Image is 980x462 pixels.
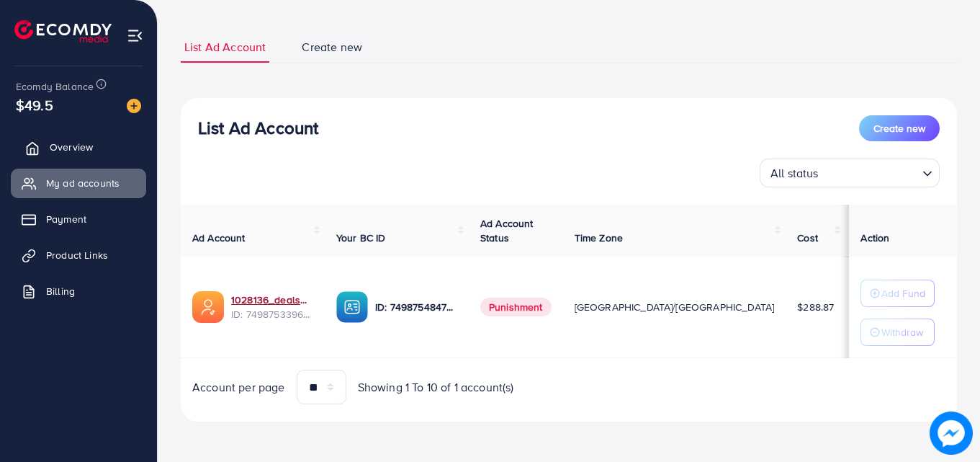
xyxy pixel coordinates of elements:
[302,39,362,55] span: Create new
[198,117,318,138] h3: List Ad Account
[480,298,552,316] span: Punishment
[50,140,93,154] span: Overview
[797,231,818,245] span: Cost
[46,212,86,226] span: Payment
[11,133,146,161] a: Overview
[14,20,112,43] img: logo
[16,79,94,94] span: Ecomdy Balance
[231,293,313,322] div: <span class='underline'>1028136_dealswaly_1745939946770</span></br>7498753396766244872
[184,39,266,55] span: List Ad Account
[575,300,775,314] span: [GEOGRAPHIC_DATA]/[GEOGRAPHIC_DATA]
[760,159,940,187] div: Search for option
[192,291,224,323] img: ic-ads-acc.e4c84228.svg
[873,121,925,136] span: Create new
[46,248,108,262] span: Product Links
[823,160,917,184] input: Search for option
[231,293,313,307] a: 1028136_dealswaly_1745939946770
[127,27,143,44] img: menu
[11,169,146,197] a: My ad accounts
[375,298,457,316] p: ID: 7498754847869730817
[11,241,146,270] a: Product Links
[11,205,146,234] a: Payment
[881,285,925,302] p: Add Fund
[859,115,940,141] button: Create new
[860,280,935,307] button: Add Fund
[575,231,623,245] span: Time Zone
[46,284,75,298] span: Billing
[11,277,146,306] a: Billing
[192,231,246,245] span: Ad Account
[336,231,386,245] span: Your BC ID
[192,379,285,396] span: Account per page
[231,307,313,321] span: ID: 7498753396766244872
[480,216,534,245] span: Ad Account Status
[16,94,53,115] span: $49.5
[768,163,822,184] span: All status
[860,319,935,346] button: Withdraw
[797,300,834,314] span: $288.87
[127,99,141,113] img: image
[46,176,120,190] span: My ad accounts
[358,379,514,396] span: Showing 1 To 10 of 1 account(s)
[881,324,923,341] p: Withdraw
[930,412,973,455] img: image
[336,291,368,323] img: ic-ba-acc.ded83a64.svg
[860,231,889,245] span: Action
